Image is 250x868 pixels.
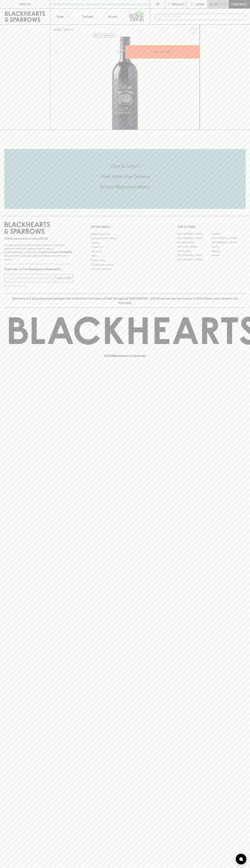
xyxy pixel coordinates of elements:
button: SUBSCRIBE [55,274,73,282]
input: e.g. jane@blackheartsandsparrows.com.au [7,275,55,281]
p: FIND US [19,2,31,6]
a: [GEOGRAPHIC_DATA] [177,236,211,240]
p: OUR STORES [177,225,246,229]
button: Add to wishlist [188,26,198,35]
p: ADD TO CART [153,50,172,54]
a: Terms & Conditions [91,267,159,271]
p: We will never spam you [4,284,73,288]
a: Business & Bulk Gifting [91,236,159,241]
p: Subscribe to The Blackhearts Newsletter [4,267,73,271]
a: Careers [91,241,159,245]
h5: Uber Same-Day Delivery [4,174,246,179]
a: Stores [100,9,125,24]
p: Login [195,2,204,6]
img: bubble-icon [239,857,243,861]
p: It is against the law to sell or supply alcohol to, or to obtain alcohol on behalf of a person un... [4,243,73,261]
p: SUBSCRIBE [56,276,71,280]
h5: Across Melbourne Metro [4,184,246,190]
button: Shop [50,9,75,24]
h5: Click & Collect [4,163,246,169]
img: 1149.png [50,37,200,130]
a: [PERSON_NAME] [177,245,211,249]
button: Add to wishlist [93,33,116,38]
input: Try "Pinot noir" [163,14,243,20]
a: [GEOGRAPHIC_DATA] [211,236,246,240]
p: Wishlist [172,2,185,6]
a: [GEOGRAPHIC_DATA] [177,253,211,258]
p: Blackhearts & Sparrows acknowledges the traditional Custodians of land throughout [GEOGRAPHIC_DAT... [7,296,243,305]
a: SHOP [64,28,72,31]
a: [GEOGRAPHIC_DATA] [177,258,211,262]
a: Geelong [211,249,246,253]
a: Prahran [211,253,246,258]
a: [GEOGRAPHIC_DATA] [177,232,211,236]
a: Fitzroy [211,245,246,249]
p: Stores [108,14,117,19]
a: HOME [53,28,61,31]
p: OTHER AREAS [91,225,159,229]
a: Contact Us [91,245,159,249]
a: Fitzroy North [177,249,211,253]
p: 0 [224,3,226,5]
strong: Liquor License #32064953 [39,251,72,254]
a: Bottle Drop FAQ's [91,232,159,236]
a: Brunswick West [177,240,211,245]
a: FAQ's [91,254,159,258]
p: Shop [56,14,64,19]
div: Call to action block [4,149,246,209]
a: Shipping Information [91,263,159,267]
p: $0.00 [210,2,218,6]
a: Gift Cards [91,249,159,254]
a: Tastings [75,9,100,24]
p: Tastings [82,14,93,19]
p: Checkout [231,2,247,6]
a: [GEOGRAPHIC_DATA] [211,240,246,245]
button: ADD TO CART [125,45,200,59]
p: Sibling owned and run since [DATE] [4,237,73,240]
a: Braddon [211,232,246,236]
a: Privacy Policy [91,258,159,262]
